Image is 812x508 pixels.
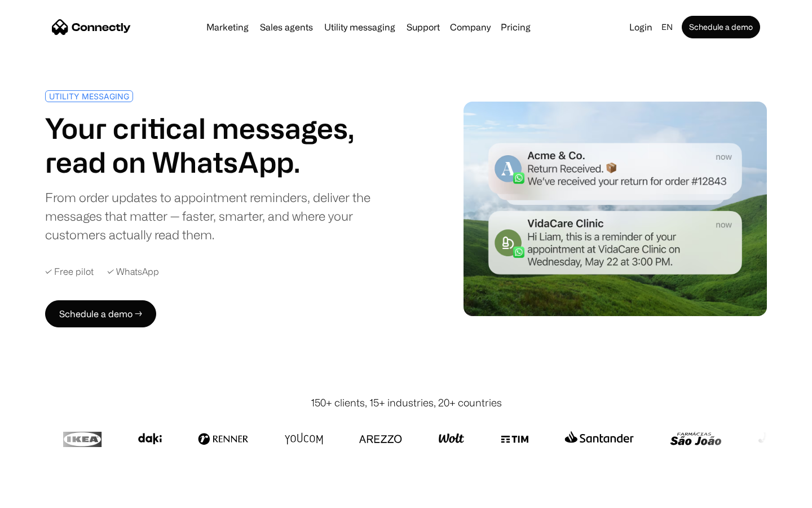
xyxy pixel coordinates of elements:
a: Schedule a demo [682,16,760,38]
aside: Language selected: English [11,487,68,504]
a: Login [625,19,657,35]
a: Schedule a demo → [45,300,156,327]
div: From order updates to appointment reminders, deliver the messages that matter — faster, smarter, ... [45,188,401,244]
a: Support [402,23,444,32]
div: Company [450,19,491,35]
div: UTILITY MESSAGING [49,92,129,100]
a: Utility messaging [320,23,400,32]
ul: Language list [23,488,68,504]
div: en [661,19,673,35]
a: Marketing [202,23,253,32]
h1: Your critical messages, read on WhatsApp. [45,111,401,179]
a: Pricing [496,23,535,32]
div: ✓ WhatsApp [107,266,159,277]
div: ✓ Free pilot [45,266,94,277]
div: 150+ clients, 15+ industries, 20+ countries [311,395,502,410]
a: Sales agents [255,23,317,32]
